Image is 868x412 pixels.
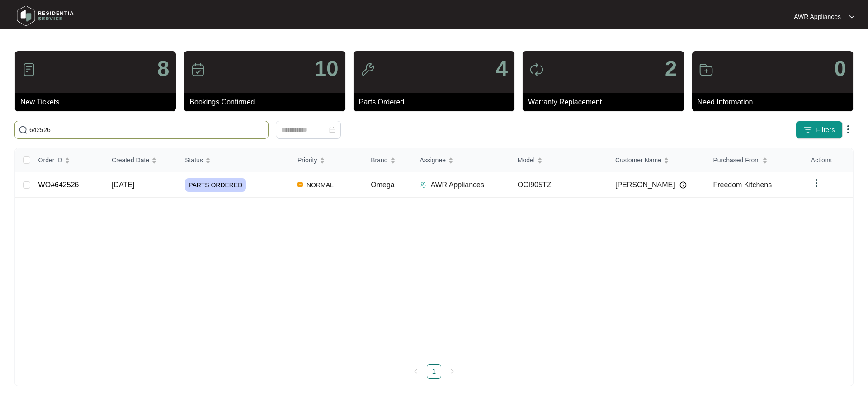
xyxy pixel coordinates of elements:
[849,14,854,19] img: dropdown arrow
[713,155,759,165] span: Purchased From
[445,364,459,379] button: right
[449,369,455,374] span: right
[706,148,803,172] th: Purchased From
[185,155,203,165] span: Status
[38,181,79,189] a: WO#642526
[14,2,77,29] img: residentia service logo
[518,155,535,165] span: Model
[38,155,63,165] span: Order ID
[679,181,687,189] img: Info icon
[31,148,104,172] th: Order ID
[112,155,149,165] span: Created Date
[104,148,178,172] th: Created Date
[495,58,508,80] p: 4
[615,155,661,165] span: Customer Name
[157,58,170,80] p: 8
[420,155,446,165] span: Assignee
[189,97,345,108] p: Bookings Confirmed
[314,58,338,80] p: 10
[427,364,441,379] li: 1
[699,62,713,77] img: icon
[297,155,317,165] span: Priority
[359,97,514,108] p: Parts Ordered
[529,62,544,77] img: icon
[804,148,853,172] th: Actions
[185,178,246,192] span: PARTS ORDERED
[794,12,841,21] p: AWR Appliances
[608,148,706,172] th: Customer Name
[698,97,853,108] p: Need Information
[22,62,36,77] img: icon
[427,365,441,378] a: 1
[816,125,835,135] span: Filters
[510,148,608,172] th: Model
[803,125,812,134] img: filter icon
[371,181,394,189] span: Omega
[29,125,264,135] input: Search by Order Id, Assignee Name, Customer Name, Brand and Model
[409,364,423,379] button: left
[430,180,484,190] p: AWR Appliances
[360,62,375,77] img: icon
[843,124,854,135] img: dropdown arrow
[713,181,772,189] span: Freedom Kitchens
[20,97,176,108] p: New Tickets
[178,148,290,172] th: Status
[796,121,843,139] button: filter iconFilters
[665,58,677,80] p: 2
[290,148,363,172] th: Priority
[112,181,134,189] span: [DATE]
[413,369,419,374] span: left
[19,125,28,134] img: search-icon
[528,97,684,108] p: Warranty Replacement
[834,58,846,80] p: 0
[191,62,205,77] img: icon
[363,148,412,172] th: Brand
[510,172,608,198] td: OCI905TZ
[615,180,675,190] span: [PERSON_NAME]
[445,364,459,379] li: Next Page
[303,180,337,190] span: NORMAL
[412,148,510,172] th: Assignee
[371,155,387,165] span: Brand
[409,364,423,379] li: Previous Page
[297,182,303,187] img: Vercel Logo
[811,178,822,189] img: dropdown arrow
[420,181,427,189] img: Assigner Icon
